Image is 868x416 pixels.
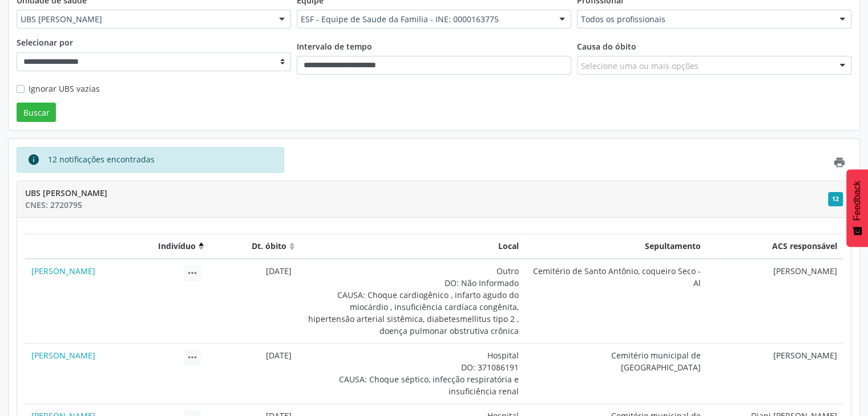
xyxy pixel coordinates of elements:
legend: Selecionar por [17,36,291,52]
span: Todos os profissionais [581,14,828,25]
td: Cemitério de Santo Antônio, coqueiro Seco - Al [525,259,706,344]
i: Imprimir [833,156,846,169]
td: Cemitério municipal de [GEOGRAPHIC_DATA] [525,343,706,403]
i:  [186,351,199,364]
div: DO: 371086191 [304,361,519,373]
i:  [186,267,199,279]
button: Feedback - Mostrar pesquisa [846,169,868,247]
div: Local [304,240,519,252]
div: CAUSA: Choque séptico, infecção respiratória e insuficiência renal [304,373,519,397]
label: Intervalo de tempo [297,36,372,56]
label: Ignorar UBS vazias [29,83,100,95]
label: Causa do óbito [577,36,636,56]
div: Indivíduo [31,240,196,252]
td: [PERSON_NAME] [706,259,843,344]
span: ESF - Equipe de Saude da Familia - INE: 0000163775 [301,14,548,25]
td: [DATE] [207,259,297,344]
button: Buscar [17,103,56,122]
i: info [27,153,40,166]
span: Notificações [828,192,843,206]
div: DO: Não Informado [304,277,519,289]
td: [DATE] [207,343,297,403]
div: CNES: 2720795 [25,199,828,211]
div: 12 notificações encontradas [48,153,155,166]
div: Outro [304,265,519,277]
div: Hospital [304,349,519,361]
div: UBS [PERSON_NAME] [25,187,828,199]
a: [PERSON_NAME] [31,350,95,361]
div: Sepultamento [531,240,700,252]
span: Feedback [852,181,862,221]
td: [PERSON_NAME] [706,343,843,403]
a: [PERSON_NAME] [31,266,95,276]
a:  [833,156,846,172]
span: UBS [PERSON_NAME] [21,14,268,25]
div: ACS responsável [713,240,837,252]
span: Selecione uma ou mais opções [581,60,699,72]
div: Dt. óbito [213,240,286,252]
div: CAUSA: Choque cardiogênico , infarto agudo do miocárdio , insuficiência cardíaca congênita, hiper... [304,289,519,337]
